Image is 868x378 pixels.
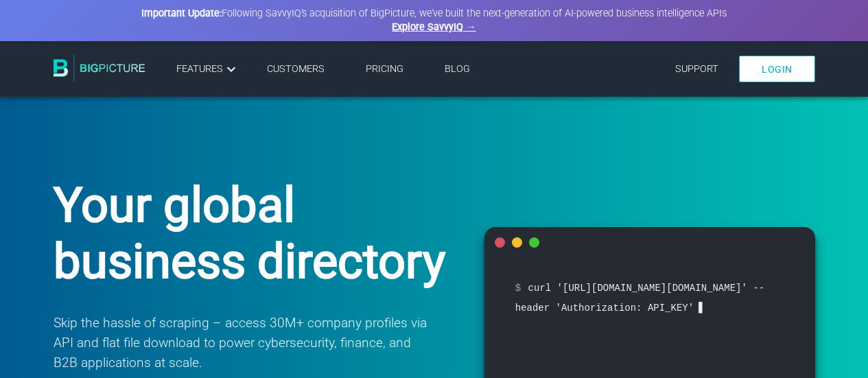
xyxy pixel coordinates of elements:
a: Features [176,61,239,78]
a: Login [739,56,815,82]
span: curl '[URL][DOMAIN_NAME][DOMAIN_NAME]' --header 'Authorization: API_KEY' [515,279,784,318]
p: Skip the hassle of scraping – access 30M+ company profiles via API and flat file download to powe... [54,314,430,373]
h1: Your global business directory [54,177,450,290]
img: BigPicture.io [54,54,145,82]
